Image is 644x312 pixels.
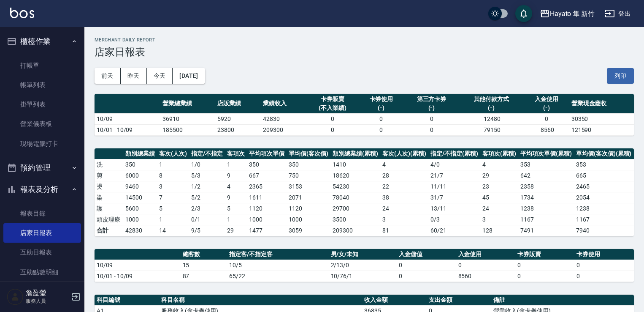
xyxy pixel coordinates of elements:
td: 3 [480,214,518,225]
td: 2071 [287,192,330,203]
td: 3500 [330,214,380,225]
td: 642 [518,170,574,181]
div: (-) [361,104,402,112]
th: 客項次 [225,148,247,159]
th: 收入金額 [362,295,427,306]
th: 營業總業績 [160,94,215,114]
td: 10/09 [95,113,160,124]
th: 客項次(累積) [480,148,518,159]
td: 頭皮理療 [95,214,123,225]
td: 38 [380,192,428,203]
td: 31 / 7 [428,192,480,203]
td: 30350 [569,113,634,124]
td: 0 [359,124,404,135]
a: 帳單列表 [3,75,81,95]
td: 2/13/0 [329,260,397,271]
td: 1 [225,159,247,170]
td: 209300 [261,124,306,135]
button: [DATE] [173,68,205,84]
a: 互助點數明細 [3,263,81,282]
td: 29 [480,170,518,181]
th: 支出金額 [427,295,491,306]
button: 列印 [607,68,634,84]
td: 8560 [456,271,515,282]
th: 總客數 [181,249,227,260]
button: Hayato 隼 新竹 [536,5,598,22]
a: 互助日報表 [3,243,81,262]
th: 客次(人次) [157,148,189,159]
td: 0 [306,124,359,135]
td: 9460 [123,181,157,192]
a: 店家日報表 [3,223,81,243]
td: 21 / 7 [428,170,480,181]
td: 2 / 3 [189,203,225,214]
td: 7 [157,192,189,203]
th: 類別總業績(累積) [330,148,380,159]
td: 29700 [330,203,380,214]
td: 1 [157,214,189,225]
div: (-) [406,104,457,112]
td: 7491 [518,225,574,236]
th: 業績收入 [261,94,306,114]
p: 服務人員 [26,297,69,305]
td: 4 / 0 [428,159,480,170]
td: 10/09 [95,260,181,271]
th: 客次(人次)(累積) [380,148,428,159]
td: 42830 [261,113,306,124]
td: -12480 [459,113,524,124]
td: 128 [480,225,518,236]
a: 報表目錄 [3,204,81,223]
td: 0 / 1 [189,214,225,225]
div: 卡券使用 [361,95,402,104]
td: 1 / 0 [189,159,225,170]
button: 預約管理 [3,157,81,179]
td: 6000 [123,170,157,181]
td: 3 [380,214,428,225]
td: 209300 [330,225,380,236]
th: 卡券使用 [574,249,634,260]
td: 45 [480,192,518,203]
td: 1000 [287,214,330,225]
td: 9 [225,192,247,203]
td: 665 [574,170,634,181]
td: 5920 [215,113,261,124]
td: 0 [456,260,515,271]
th: 指定/不指定(累積) [428,148,480,159]
td: 24 [380,203,428,214]
td: 1 [157,159,189,170]
td: 1477 [247,225,287,236]
td: 87 [181,271,227,282]
th: 單均價(客次價)(累積) [574,148,634,159]
a: 營業儀表板 [3,114,81,134]
td: 10/01 - 10/09 [95,124,160,135]
td: 667 [247,170,287,181]
td: 1238 [518,203,574,214]
td: 0 / 3 [428,214,480,225]
td: 65/22 [227,271,328,282]
td: 8 [157,170,189,181]
th: 卡券販賣 [515,249,574,260]
td: 13 / 11 [428,203,480,214]
td: 353 [518,159,574,170]
td: 染 [95,192,123,203]
td: 185500 [160,124,215,135]
th: 指定/不指定 [189,148,225,159]
th: 單均價(客次價) [287,148,330,159]
h3: 店家日報表 [95,46,634,58]
td: 1611 [247,192,287,203]
table: a dense table [95,249,634,282]
td: 3059 [287,225,330,236]
table: a dense table [95,94,634,136]
button: save [515,5,532,22]
button: 報表及分析 [3,178,81,200]
button: 前天 [95,68,121,84]
td: 5 [157,203,189,214]
td: 10/5 [227,260,328,271]
h2: Merchant Daily Report [95,37,634,43]
td: 350 [123,159,157,170]
th: 入金使用 [456,249,515,260]
td: 燙 [95,181,123,192]
div: (-) [526,104,567,112]
td: 24 [480,203,518,214]
td: 0 [574,271,634,282]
